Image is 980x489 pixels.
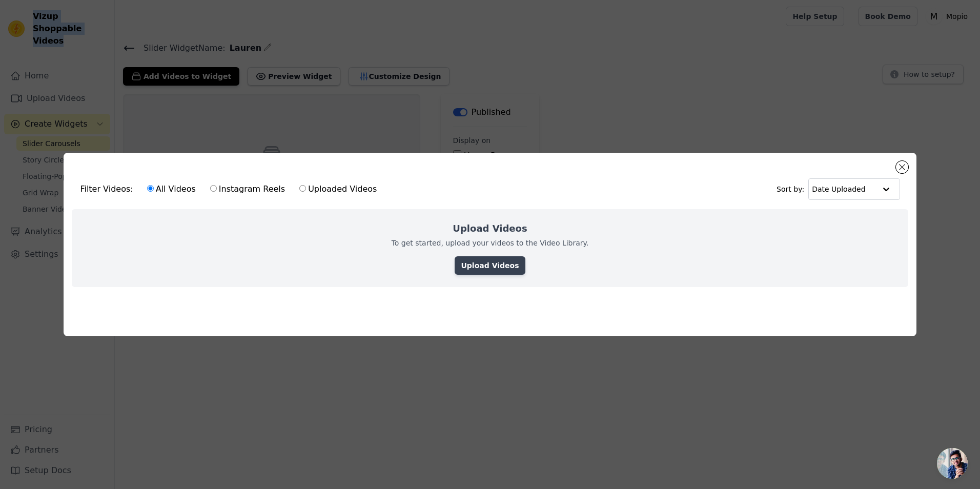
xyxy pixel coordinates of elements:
div: Filter Videos: [80,177,382,201]
label: Uploaded Videos [299,182,377,196]
h2: Upload Videos [453,221,527,236]
div: Sort by: [777,178,900,200]
button: Close modal [896,161,908,173]
div: Open chat [937,448,968,479]
label: All Videos [147,182,196,196]
p: To get started, upload your videos to the Video Library. [392,238,589,248]
a: Upload Videos [455,256,525,275]
label: Instagram Reels [210,182,285,196]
